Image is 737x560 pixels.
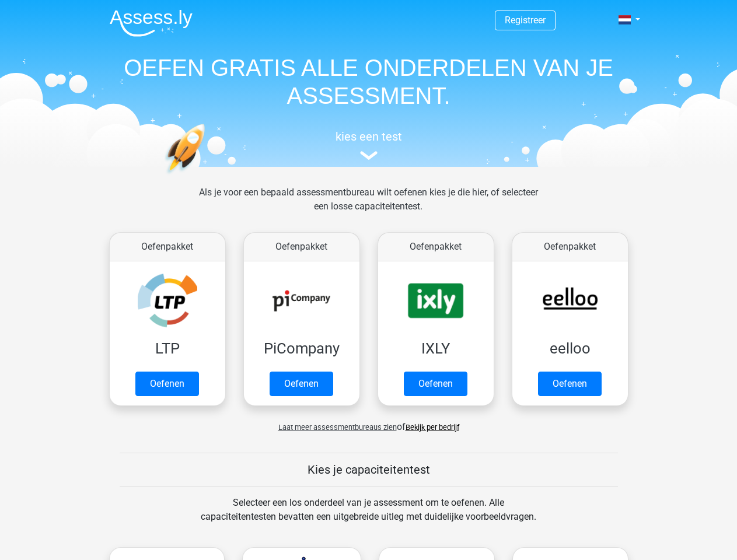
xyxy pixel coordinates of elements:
[404,372,467,396] a: Oefenen
[100,129,637,143] h5: kies een test
[538,372,602,396] a: Oefenen
[120,463,618,477] h5: Kies je capaciteitentest
[135,372,199,396] a: Oefenen
[190,496,547,538] div: Selecteer een los onderdeel van je assessment om te oefenen. Alle capaciteitentesten bevatten een...
[270,372,333,396] a: Oefenen
[360,151,378,160] img: assessment
[100,411,637,434] div: of
[278,423,397,432] span: Laat meer assessmentbureaus zien
[505,15,546,26] a: Registreer
[100,54,637,110] h1: OEFEN GRATIS ALLE ONDERDELEN VAN JE ASSESSMENT.
[406,423,459,432] a: Bekijk per bedrijf
[100,129,637,160] a: kies een test
[165,124,250,229] img: oefenen
[190,185,547,228] div: Als je voor een bepaald assessmentbureau wilt oefenen kies je die hier, of selecteer een losse ca...
[110,9,193,37] img: Assessly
